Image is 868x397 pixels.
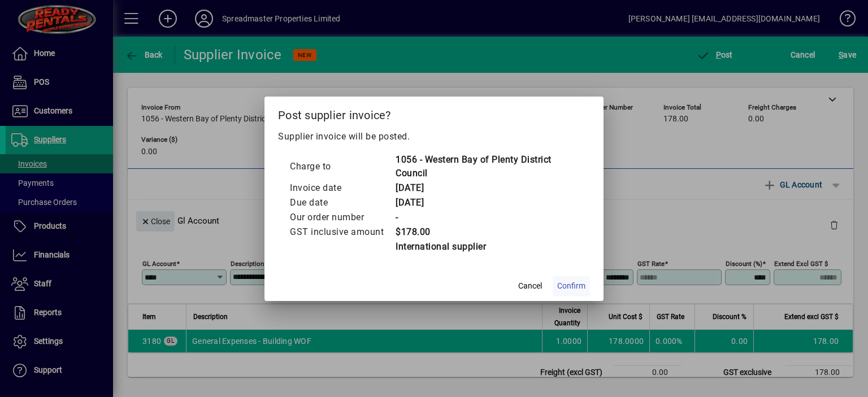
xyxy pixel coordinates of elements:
[395,210,579,225] td: -
[553,276,590,296] button: Confirm
[289,210,395,225] td: Our order number
[557,280,585,292] span: Confirm
[395,239,579,254] td: International supplier
[264,97,604,129] h2: Post supplier invoice?
[289,181,395,195] td: Invoice date
[278,130,590,143] p: Supplier invoice will be posted.
[289,152,395,181] td: Charge to
[395,152,579,181] td: 1056 - Western Bay of Plenty District Council
[395,181,579,195] td: [DATE]
[395,225,579,239] td: $178.00
[395,195,579,210] td: [DATE]
[518,280,542,292] span: Cancel
[289,225,395,239] td: GST inclusive amount
[512,276,548,296] button: Cancel
[289,195,395,210] td: Due date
